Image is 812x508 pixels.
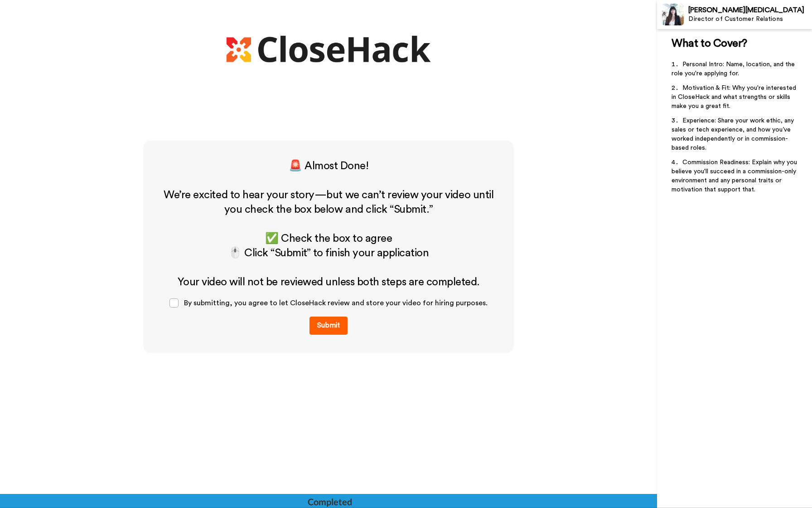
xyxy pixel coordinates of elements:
[308,495,351,508] div: Completed
[228,248,429,259] span: 🖱️ Click “Submit” to finish your application
[662,4,684,25] img: Profile Image
[672,38,747,49] span: What to Cover?
[289,161,368,171] span: 🚨 Almost Done!
[265,233,392,244] span: ✅ Check the box to agree
[672,61,797,77] span: Personal Intro: Name, location, and the role you're applying for.
[184,299,488,307] span: By submitting, you agree to let CloseHack review and store your video for hiring purposes.
[672,85,798,109] span: Motivation & Fit: Why you're interested in CloseHack and what strengths or skills make you a grea...
[178,277,480,288] span: Your video will not be reviewed unless both steps are completed.
[688,6,812,15] div: [PERSON_NAME][MEDICAL_DATA]
[309,317,348,335] button: Submit
[672,117,796,151] span: Experience: Share your work ethic, any sales or tech experience, and how you’ve worked independen...
[672,159,799,193] span: Commission Readiness: Explain why you believe you'll succeed in a commission-only environment and...
[688,15,812,23] div: Director of Customer Relations
[164,190,496,215] span: We’re excited to hear your story—but we can’t review your video until you check the box below and...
